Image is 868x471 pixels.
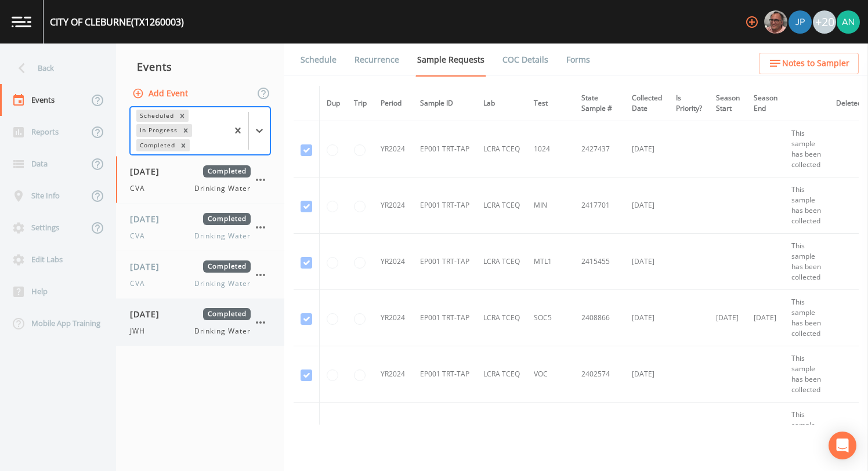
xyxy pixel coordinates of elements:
a: [DATE]CompletedCVADrinking Water [116,251,284,299]
td: 2415455 [574,234,625,290]
th: Season End [747,86,784,121]
td: 2417701 [574,177,625,234]
div: Joshua gere Paul [788,10,812,34]
td: SOC5 [527,290,574,346]
td: [DATE] [709,290,747,346]
img: logo [12,16,31,27]
a: Forms [565,44,592,76]
div: Completed [136,139,177,151]
img: c76c074581486bce1c0cbc9e29643337 [837,10,860,34]
td: MIN [527,177,574,234]
img: 41241ef155101aa6d92a04480b0d0000 [789,10,812,34]
button: Add Event [130,83,193,104]
th: Season Start [709,86,747,121]
a: COC Details [501,44,550,76]
span: [DATE] [130,308,168,320]
td: YR2024 [374,121,413,177]
span: JWH [130,326,152,336]
div: CITY OF CLEBURNE (TX1260003) [50,15,184,29]
td: EP001 TRT-TAP [413,234,476,290]
td: LCRA TCEQ [476,403,527,459]
td: [DATE] [625,121,669,177]
td: EP001 TRT-TAP [413,346,476,403]
td: [DATE] [625,403,669,459]
div: Open Intercom Messenger [829,432,856,459]
td: This sample has been collected [784,177,829,234]
th: Test [527,86,574,121]
td: LCRA TCEQ [476,177,527,234]
td: EP001 TRT-TAP [413,177,476,234]
img: e2d790fa78825a4bb76dcb6ab311d44c [764,10,787,34]
td: LCRA TCEQ [476,234,527,290]
td: 2408866 [574,290,625,346]
a: Sample Requests [415,44,486,77]
button: Notes to Sampler [759,53,859,74]
td: EP001 TRT-TAP [413,403,476,459]
span: Notes to Sampler [782,56,849,71]
td: YR2024 [374,234,413,290]
th: Dup [320,86,348,121]
td: LCRA TCEQ [476,290,527,346]
th: Trip [347,86,374,121]
a: Schedule [299,44,338,76]
td: 2402574FB [574,403,625,459]
span: CVA [130,278,152,289]
td: MTL1 [527,234,574,290]
a: Recurrence [353,44,401,76]
th: Collected Date [625,86,669,121]
a: [DATE]CompletedJWHDrinking Water [116,299,284,346]
span: [DATE] [130,213,168,225]
td: [DATE] [747,290,784,346]
span: Drinking Water [194,326,251,336]
td: YR2024 [374,177,413,234]
td: VOC [527,346,574,403]
span: Drinking Water [194,278,251,289]
div: In Progress [136,124,179,136]
td: YR2024 [374,346,413,403]
div: Remove Scheduled [176,110,189,122]
td: [DATE] [625,290,669,346]
td: EP001 TRT-TAP [413,290,476,346]
td: LCRA TCEQ [476,121,527,177]
th: State Sample # [574,86,625,121]
td: This sample has been collected [784,290,829,346]
td: EP001 TRT-TAP [413,121,476,177]
a: [DATE]CompletedCVADrinking Water [116,156,284,204]
span: Completed [203,213,251,225]
span: CVA [130,183,152,194]
td: [DATE] [625,234,669,290]
span: [DATE] [130,260,168,273]
div: Mike Franklin [764,10,788,34]
div: Scheduled [136,110,176,122]
div: Remove In Progress [179,124,192,136]
span: Drinking Water [194,231,251,241]
td: 2402574 [574,346,625,403]
td: This sample has been collected [784,403,829,459]
span: [DATE] [130,165,168,177]
span: Completed [203,260,251,273]
td: VOC Blank [527,403,574,459]
div: Remove Completed [177,139,190,151]
th: Period [374,86,413,121]
td: LCRA TCEQ [476,346,527,403]
td: [DATE] [625,346,669,403]
td: 2427437 [574,121,625,177]
span: CVA [130,231,152,241]
span: Completed [203,308,251,320]
span: Drinking Water [194,183,251,194]
td: This sample has been collected [784,234,829,290]
td: YR2024 [374,290,413,346]
td: This sample has been collected [784,121,829,177]
span: Completed [203,165,251,177]
th: Sample ID [413,86,476,121]
td: [DATE] [625,177,669,234]
th: Lab [476,86,527,121]
div: +20 [813,10,836,34]
td: YR2024 [374,403,413,459]
div: Events [116,52,284,81]
td: 1024 [527,121,574,177]
td: This sample has been collected [784,346,829,403]
a: [DATE]CompletedCVADrinking Water [116,204,284,251]
th: Is Priority? [669,86,709,121]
